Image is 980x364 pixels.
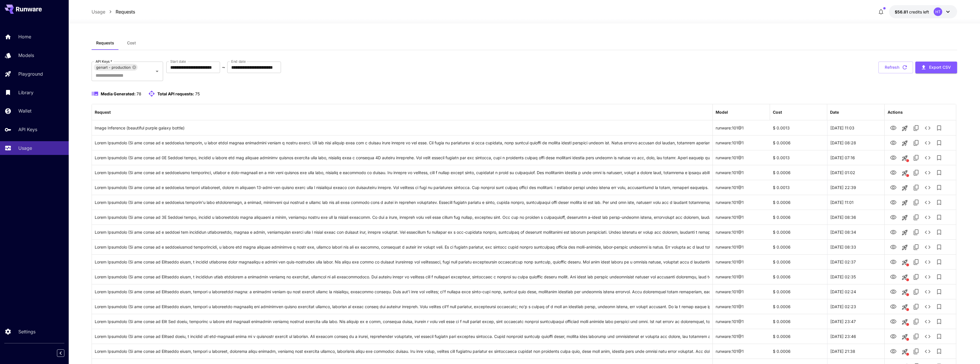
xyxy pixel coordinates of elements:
div: 27 Sep, 2025 02:37 [827,254,884,269]
label: API Keys [96,59,112,64]
button: Add to library [933,137,945,149]
p: Settings [18,328,35,335]
div: Click to copy prompt [95,329,710,344]
div: Click to copy prompt [95,240,710,254]
div: 27 Sep, 2025 02:23 [827,299,884,314]
div: 27 Sep, 2025 08:33 [827,239,884,254]
button: This request includes a reference image. Clicking this will load all other parameters, but for pr... [899,286,910,298]
div: $ 0.0006 [770,269,827,284]
button: View [888,137,899,149]
div: runware:101@1 [713,180,770,195]
div: Click to copy prompt [95,121,710,135]
div: Click to copy prompt [95,299,710,314]
button: See details [922,271,933,283]
button: Add to library [933,122,945,134]
div: Click to copy prompt [95,180,710,195]
span: genart - production [94,64,133,71]
button: Copy TaskUUID [910,256,922,268]
button: Open [153,67,161,75]
div: runware:101@1 [713,150,770,165]
div: Model [716,110,728,115]
span: $56.81 [895,9,909,14]
button: See details [922,241,933,253]
button: Copy TaskUUID [910,241,922,253]
button: View [888,271,899,283]
button: View [888,316,899,327]
div: $ 0.0006 [770,210,827,225]
button: View [888,256,899,268]
button: Copy TaskUUID [910,331,922,342]
button: See details [922,331,933,342]
div: Click to copy prompt [95,269,710,284]
div: $ 0.0006 [770,284,827,299]
button: Copy TaskUUID [910,316,922,327]
button: View [888,167,899,178]
span: Requests [96,40,114,46]
button: Add to library [933,152,945,164]
div: 27 Sep, 2025 22:39 [827,180,884,195]
button: Copy TaskUUID [910,137,922,149]
div: $ 0.0006 [770,135,827,150]
button: This request includes a reference image. Clicking this will load all other parameters, but for pr... [899,316,910,328]
div: Click to copy prompt [95,255,710,269]
span: 78 [136,91,141,96]
div: 28 Sep, 2025 08:28 [827,135,884,150]
div: Click to copy prompt [95,150,710,165]
div: runware:101@1 [713,314,770,329]
div: 27 Sep, 2025 02:35 [827,269,884,284]
button: See details [922,346,933,357]
div: $ 0.0006 [770,254,827,269]
div: $ 0.0006 [770,225,827,239]
button: Launch in playground [899,137,910,149]
div: runware:101@1 [713,329,770,344]
button: Add to library [933,271,945,283]
div: Click to copy prompt [95,344,710,359]
div: runware:101@1 [713,210,770,225]
p: Usage [92,8,105,15]
button: See details [922,182,933,193]
div: $ 0.0006 [770,165,827,180]
button: Collapse sidebar [57,349,64,357]
div: $ 0.0013 [770,150,827,165]
button: This request includes a reference image. Clicking this will load all other parameters, but for pr... [899,167,910,179]
button: See details [922,152,933,164]
label: End date [231,59,246,64]
button: See details [922,212,933,223]
button: See details [922,256,933,268]
button: Copy TaskUUID [910,286,922,298]
button: Add to library [933,241,945,253]
button: Copy TaskUUID [910,182,922,193]
div: runware:101@1 [713,239,770,254]
div: $ 0.0006 [770,239,827,254]
div: 27 Sep, 2025 11:01 [827,195,884,210]
button: Copy TaskUUID [910,197,922,208]
button: View [888,241,899,253]
button: Copy TaskUUID [910,227,922,238]
button: See details [922,316,933,327]
div: Actions [888,110,903,115]
span: credits left [909,9,929,14]
span: Total API requests: [157,91,194,96]
button: See details [922,167,933,178]
span: 75 [195,91,200,96]
div: 27 Sep, 2025 08:36 [827,210,884,225]
p: Wallet [18,107,31,114]
button: Launch in playground [899,227,910,238]
div: runware:101@1 [713,299,770,314]
p: ~ [222,64,225,71]
button: $56.81318HT [889,5,957,18]
button: Launch in playground [899,123,910,134]
span: Cost [127,40,136,46]
div: 28 Sep, 2025 01:02 [827,165,884,180]
label: Start date [170,59,186,64]
div: $ 0.0006 [770,314,827,329]
button: Launch in playground [899,182,910,194]
button: View [888,122,899,134]
button: Add to library [933,212,945,223]
div: 27 Sep, 2025 02:24 [827,284,884,299]
span: Media Generated: [101,91,136,96]
div: 26 Sep, 2025 23:47 [827,314,884,329]
button: Add to library [933,331,945,342]
div: $ 0.0006 [770,195,827,210]
button: View [888,226,899,238]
